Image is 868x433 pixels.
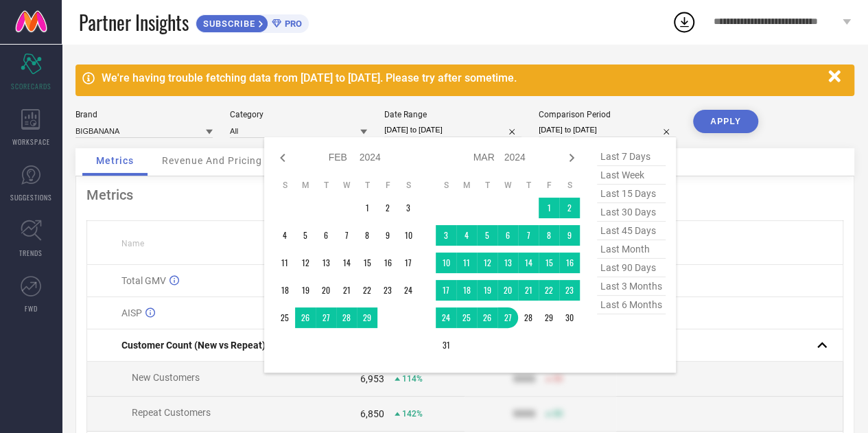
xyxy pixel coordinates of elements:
td: Thu Mar 28 2024 [518,307,539,328]
td: Sun Mar 24 2024 [436,307,456,328]
td: Wed Mar 06 2024 [497,225,518,246]
td: Tue Mar 26 2024 [477,307,497,328]
span: last 30 days [597,203,666,222]
th: Thursday [357,180,377,191]
td: Wed Feb 14 2024 [336,253,357,273]
div: 6,850 [360,408,384,419]
div: Next month [563,150,580,166]
td: Sun Feb 04 2024 [274,225,295,246]
div: Open download list [672,10,696,34]
span: AISP [121,307,142,318]
th: Monday [456,180,477,191]
th: Saturday [398,180,419,191]
span: Repeat Customers [132,407,211,418]
td: Mon Mar 18 2024 [456,280,477,301]
span: SCORECARDS [11,81,51,91]
span: last 3 months [597,277,666,296]
a: SUBSCRIBEPRO [196,11,309,33]
td: Fri Feb 02 2024 [377,198,398,218]
span: TRENDS [19,248,43,258]
span: 142% [402,409,423,419]
span: last 15 days [597,185,666,203]
span: SUGGESTIONS [10,192,52,202]
td: Tue Feb 06 2024 [316,225,336,246]
td: Sat Mar 02 2024 [559,198,580,218]
span: 50 [553,374,563,384]
span: 114% [402,374,423,384]
th: Tuesday [316,180,336,191]
td: Wed Mar 20 2024 [497,280,518,301]
td: Mon Feb 05 2024 [295,225,316,246]
td: Fri Mar 15 2024 [539,253,559,273]
td: Fri Mar 01 2024 [539,198,559,218]
span: Name [121,239,144,248]
td: Tue Mar 12 2024 [477,253,497,273]
td: Fri Mar 22 2024 [539,280,559,301]
td: Sun Feb 18 2024 [274,280,295,301]
div: 6,953 [360,373,384,384]
td: Sun Mar 31 2024 [436,335,456,355]
td: Tue Feb 27 2024 [316,307,336,328]
td: Thu Feb 29 2024 [357,307,377,328]
td: Sat Feb 17 2024 [398,253,419,273]
span: Partner Insights [79,8,189,36]
th: Sunday [274,180,295,191]
td: Fri Feb 23 2024 [377,280,398,301]
span: Customer Count (New vs Repeat) [121,340,266,351]
div: Previous month [274,150,291,166]
th: Wednesday [336,180,357,191]
td: Tue Feb 20 2024 [316,280,336,301]
th: Sunday [436,180,456,191]
span: Revenue And Pricing [162,155,262,166]
span: New Customers [132,372,200,383]
td: Mon Mar 25 2024 [456,307,477,328]
td: Thu Mar 14 2024 [518,253,539,273]
td: Sun Mar 17 2024 [436,280,456,301]
td: Thu Feb 01 2024 [357,198,377,218]
td: Mon Mar 04 2024 [456,225,477,246]
td: Wed Feb 28 2024 [336,307,357,328]
td: Sun Mar 03 2024 [436,225,456,246]
td: Sat Mar 16 2024 [559,253,580,273]
td: Thu Mar 21 2024 [518,280,539,301]
input: Select comparison period [539,123,676,137]
td: Mon Mar 11 2024 [456,253,477,273]
th: Saturday [559,180,580,191]
span: PRO [281,19,302,29]
td: Sat Mar 23 2024 [559,280,580,301]
div: Comparison Period [539,110,676,119]
th: Tuesday [477,180,497,191]
th: Friday [377,180,398,191]
div: We're having trouble fetching data from [DATE] to [DATE]. Please try after sometime. [102,71,821,84]
td: Sun Feb 11 2024 [274,253,295,273]
div: 9999 [513,408,535,419]
td: Wed Feb 07 2024 [336,225,357,246]
th: Wednesday [497,180,518,191]
td: Sun Mar 10 2024 [436,253,456,273]
button: APPLY [693,110,758,133]
span: last 6 months [597,296,666,314]
span: last 45 days [597,222,666,240]
td: Sat Feb 24 2024 [398,280,419,301]
span: last month [597,240,666,259]
td: Mon Feb 26 2024 [295,307,316,328]
div: Brand [75,110,213,119]
span: last 90 days [597,259,666,277]
td: Sun Feb 25 2024 [274,307,295,328]
td: Wed Feb 21 2024 [336,280,357,301]
div: 9999 [513,373,535,384]
td: Fri Mar 29 2024 [539,307,559,328]
td: Mon Feb 12 2024 [295,253,316,273]
td: Fri Mar 08 2024 [539,225,559,246]
div: Metrics [86,187,843,203]
span: 50 [553,409,563,419]
td: Fri Feb 09 2024 [377,225,398,246]
td: Thu Feb 08 2024 [357,225,377,246]
span: last 7 days [597,148,666,166]
input: Select date range [384,123,521,137]
div: Category [230,110,367,119]
th: Monday [295,180,316,191]
td: Thu Feb 15 2024 [357,253,377,273]
th: Thursday [518,180,539,191]
span: Metrics [96,155,134,166]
